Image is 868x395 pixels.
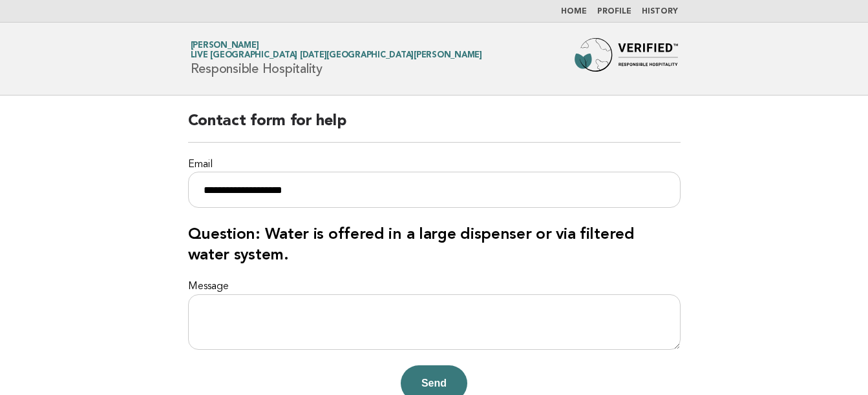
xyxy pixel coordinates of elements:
[191,52,482,60] span: Live [GEOGRAPHIC_DATA] [DATE][GEOGRAPHIC_DATA][PERSON_NAME]
[191,42,482,76] h1: Responsible Hospitality
[191,41,482,59] a: [PERSON_NAME]Live [GEOGRAPHIC_DATA] [DATE][GEOGRAPHIC_DATA][PERSON_NAME]
[188,111,681,143] h2: Contact form for help
[597,8,631,15] a: Profile
[188,280,681,294] label: Message
[188,158,681,172] label: Email
[561,8,587,15] a: Home
[642,8,678,15] a: History
[188,223,681,265] h3: Question: Water is offered in a large dispenser or via filtered water system.
[575,38,678,79] img: Forbes Travel Guide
